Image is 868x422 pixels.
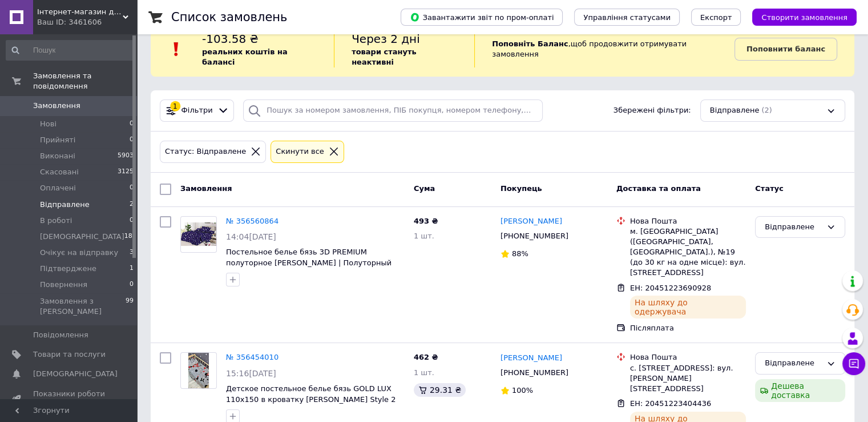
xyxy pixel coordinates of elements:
[273,146,326,158] div: Cкинути все
[700,13,732,22] span: Експорт
[126,296,134,317] span: 99
[352,47,417,66] b: товари стануть неактивні
[755,379,845,402] div: Дешева доставка
[33,71,137,91] span: Замовлення та повідомлення
[130,280,134,290] span: 0
[171,10,287,24] h1: Список замовлень
[842,352,865,375] button: Чат з покупцем
[37,17,137,27] div: Ваш ID: 3461606
[188,353,209,388] img: Фото товару
[500,216,562,227] a: [PERSON_NAME]
[202,47,288,66] b: реальних коштів на балансі
[414,368,434,377] span: 1 шт.
[130,183,134,193] span: 0
[410,12,554,22] span: Завантажити звіт по пром-оплаті
[512,249,528,258] span: 88%
[500,232,568,240] span: [PHONE_NUMBER]
[33,101,80,111] span: Замовлення
[752,9,857,26] button: Створити замовлення
[163,146,248,158] div: Статус: Відправлене
[414,217,438,225] span: 493 ₴
[40,232,124,242] span: [DEMOGRAPHIC_DATA]
[37,7,123,17] span: Інтернет-магазин домашнього текстилю «Sleeping Beauty»
[202,32,259,46] span: -103.58 ₴
[755,184,784,193] span: Статус
[40,264,96,274] span: Підтверджене
[40,296,126,317] span: Замовлення з [PERSON_NAME]
[6,40,135,61] input: Пошук
[226,217,278,225] a: № 356560864
[630,323,746,333] div: Післяплата
[40,167,79,177] span: Скасовані
[226,369,276,378] span: 15:16[DATE]
[630,296,746,319] div: На шляху до одержувача
[130,264,134,274] span: 1
[630,284,711,292] span: ЕН: 20451223690928
[414,353,438,361] span: 462 ₴
[226,232,276,241] span: 14:04[DATE]
[180,216,217,253] a: Фото товару
[401,9,563,26] button: Завантажити звіт по пром-оплаті
[630,399,711,408] span: ЕН: 20451223404436
[130,200,134,210] span: 2
[574,9,680,26] button: Управління статусами
[492,39,568,48] b: Поповніть Баланс
[130,248,134,258] span: 3
[616,184,701,193] span: Доставка та оплата
[613,105,691,116] span: Збережені фільтри:
[181,222,216,246] img: Фото товару
[512,386,533,395] span: 100%
[118,151,134,161] span: 5903
[630,216,746,226] div: Нова Пошта
[40,200,90,210] span: Відправлене
[130,216,134,226] span: 0
[124,232,136,242] span: 189
[710,105,760,116] span: Відправлене
[226,353,278,361] a: № 356454010
[243,99,543,122] input: Пошук за номером замовлення, ПІБ покупця, номером телефону, Email, номером накладної
[474,31,734,67] div: , щоб продовжити отримувати замовлення
[500,353,562,364] a: [PERSON_NAME]
[40,216,72,226] span: В роботі
[40,135,75,145] span: Прийняті
[414,383,466,397] div: 29.31 ₴
[500,368,568,377] span: [PHONE_NUMBER]
[40,280,87,290] span: Повернення
[734,38,837,61] a: Поповнити баланс
[765,221,822,233] div: Відправлене
[414,184,435,193] span: Cума
[33,389,106,409] span: Показники роботи компанії
[226,248,391,277] a: Постельное белье бязь 3D PREMIUM полуторное [PERSON_NAME] | Полуторный комплект
[40,248,118,258] span: Очікує на відправку
[40,183,76,193] span: Оплачені
[170,101,180,112] div: 1
[40,119,56,129] span: Нові
[168,41,185,58] img: :exclamation:
[691,9,741,26] button: Експорт
[130,119,134,129] span: 0
[130,135,134,145] span: 0
[761,13,847,22] span: Створити замовлення
[118,167,134,177] span: 3125
[180,352,217,389] a: Фото товару
[500,184,542,193] span: Покупець
[630,226,746,278] div: м. [GEOGRAPHIC_DATA] ([GEOGRAPHIC_DATA], [GEOGRAPHIC_DATA].), №19 (до 30 кг на одне місце): вул. ...
[181,105,213,116] span: Фільтри
[226,384,395,404] a: Детское постельное белье бязь GOLD LUX 110х150 в кроватку [PERSON_NAME] Style 2
[630,352,746,363] div: Нова Пошта
[583,13,671,22] span: Управління статусами
[40,151,75,161] span: Виконані
[180,184,232,193] span: Замовлення
[414,232,434,240] span: 1 шт.
[33,369,118,379] span: [DEMOGRAPHIC_DATA]
[746,45,825,53] b: Поповнити баланс
[765,357,822,369] div: Відправлене
[630,363,746,395] div: с. [STREET_ADDRESS]: вул. [PERSON_NAME][STREET_ADDRESS]
[741,13,857,21] a: Створити замовлення
[761,106,772,114] span: (2)
[352,32,420,46] span: Через 2 дні
[33,349,106,360] span: Товари та послуги
[33,330,88,340] span: Повідомлення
